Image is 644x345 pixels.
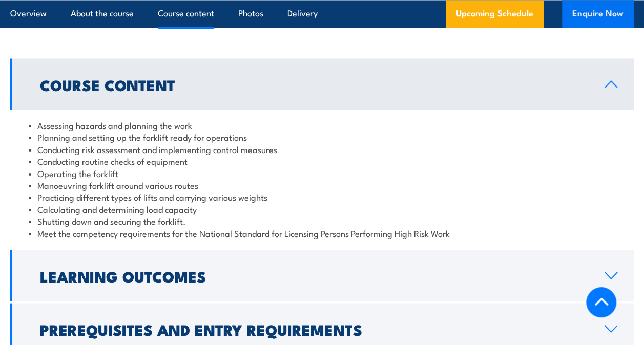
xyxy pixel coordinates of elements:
li: Shutting down and securing the forklift. [29,214,615,226]
li: Operating the forklift [29,167,615,179]
a: Learning Outcomes [10,250,634,301]
li: Manoeuvring forklift around various routes [29,179,615,190]
a: Course Content [10,58,634,110]
li: Planning and setting up the forklift ready for operations [29,131,615,142]
li: Assessing hazards and planning the work [29,119,615,131]
h2: Prerequisites and Entry Requirements [40,322,588,335]
li: Conducting risk assessment and implementing control measures [29,143,615,155]
li: Conducting routine checks of equipment [29,155,615,166]
li: Practicing different types of lifts and carrying various weights [29,190,615,202]
li: Meet the competency requirements for the National Standard for Licensing Persons Performing High ... [29,227,615,239]
h2: Course Content [40,77,588,91]
li: Calculating and determining load capacity [29,203,615,214]
h2: Learning Outcomes [40,269,588,282]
